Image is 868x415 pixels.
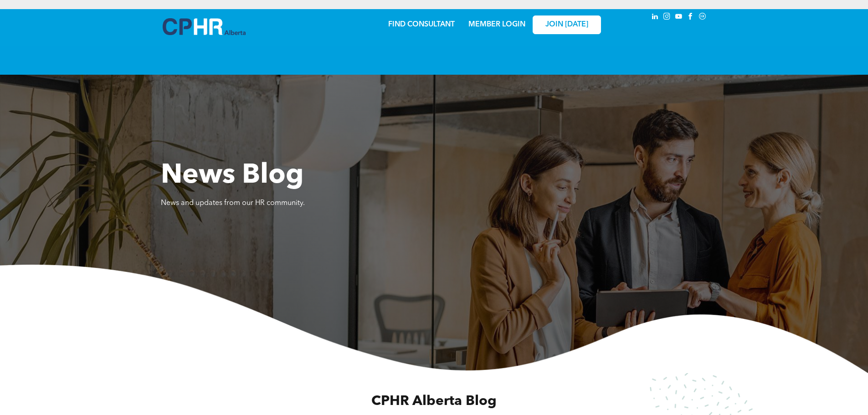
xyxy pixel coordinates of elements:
span: CPHR [371,395,409,408]
a: facebook [686,11,696,24]
span: News Blog [161,162,303,190]
a: JOIN [DATE] [533,15,601,34]
img: A blue and white logo for cp alberta [163,18,246,35]
span: Alberta Blog [412,395,497,408]
a: FIND CONSULTANT [388,21,455,28]
a: linkedin [650,11,660,24]
a: youtube [674,11,684,24]
span: JOIN [DATE] [545,20,588,29]
span: News and updates from our HR community. [161,200,305,207]
a: Social network [698,11,708,24]
a: instagram [662,11,672,24]
a: MEMBER LOGIN [468,21,525,28]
